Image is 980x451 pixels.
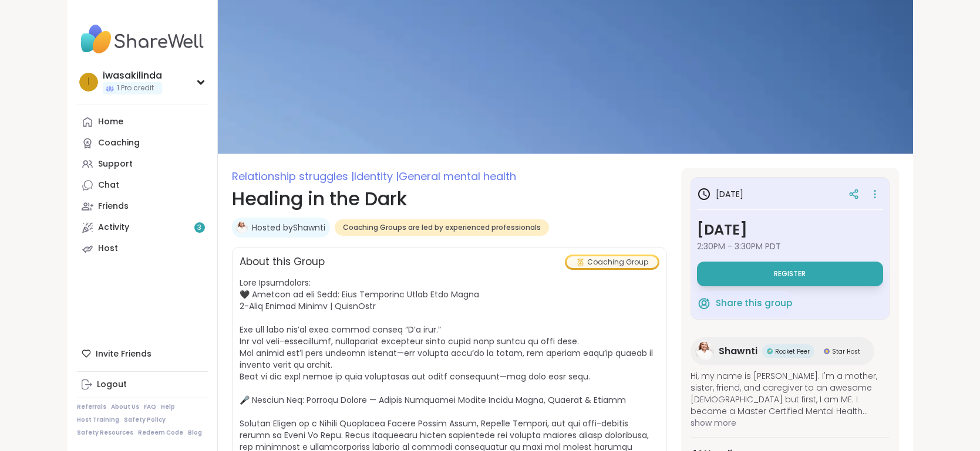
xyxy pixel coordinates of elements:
a: ShawntiShawntiRocket PeerRocket PeerStar HostStar Host [691,337,874,365]
div: Coaching [98,137,140,149]
img: Shawnti [695,342,714,361]
a: Host Training [77,416,119,424]
a: Coaching [77,133,208,154]
button: Share this group [697,291,792,316]
a: Safety Resources [77,429,133,437]
h3: [DATE] [697,187,743,201]
span: 2:30PM - 3:30PM PDT [697,240,883,252]
div: Home [98,116,123,128]
a: Hosted byShawnti [252,222,325,233]
div: Chat [98,179,119,191]
a: Safety Policy [124,416,166,424]
div: iwasakilinda [103,69,162,82]
span: General mental health [399,169,516,184]
div: Logout [97,379,127,391]
span: Rocket Peer [775,347,810,356]
div: Activity [98,222,129,233]
img: ShareWell Nav Logo [77,19,208,60]
span: Star Host [832,347,860,356]
span: Identity | [354,169,399,184]
a: FAQ [144,403,156,411]
div: Support [98,158,133,170]
a: Redeem Code [138,429,183,437]
span: Shawnti [719,344,757,358]
h1: Healing in the Dark [232,185,667,213]
img: Star Host [824,348,830,354]
span: Share this group [716,297,792,310]
img: Rocket Peer [767,348,773,354]
a: Support [77,154,208,175]
div: Coaching Group [567,256,658,268]
h3: [DATE] [697,219,883,240]
a: Home [77,111,208,133]
div: Friends [98,201,129,212]
a: Logout [77,374,208,395]
div: Invite Friends [77,343,208,364]
a: Help [161,403,175,411]
a: About Us [111,403,139,411]
span: i [87,74,90,90]
a: Chat [77,175,208,196]
a: Host [77,238,208,259]
a: Friends [77,196,208,217]
a: Referrals [77,403,106,411]
span: Register [774,269,806,279]
span: 3 [197,223,201,233]
div: Host [98,243,118,255]
img: ShareWell Logomark [697,296,711,310]
span: Relationship struggles | [232,169,354,184]
span: Coaching Groups are led by experienced professionals [343,223,541,232]
span: 1 Pro credit [117,83,154,93]
a: Activity3 [77,217,208,238]
button: Register [697,262,883,286]
span: show more [691,417,890,429]
h2: About this Group [240,255,325,270]
span: Hi, my name is [PERSON_NAME]. I'm a mother, sister, friend, and caregiver to an awesome [DEMOGRAP... [691,370,890,417]
a: Blog [188,429,202,437]
img: Shawnti [236,222,248,233]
